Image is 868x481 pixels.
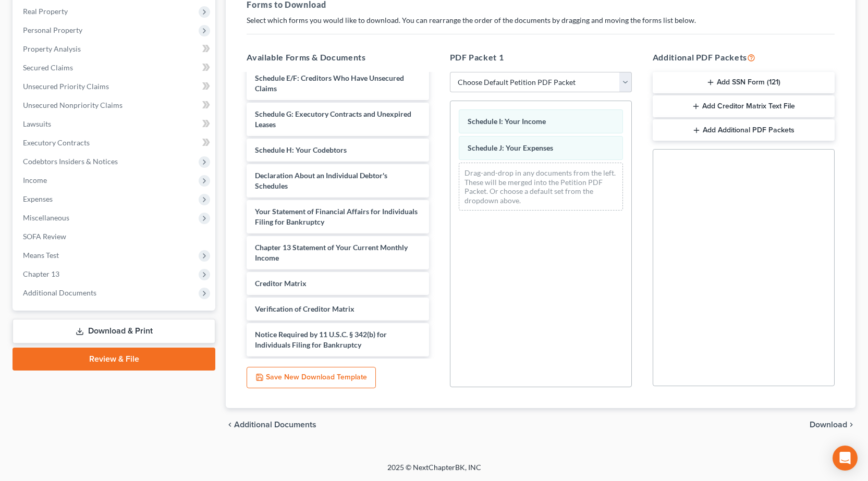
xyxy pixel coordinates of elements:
[847,421,855,429] i: chevron_right
[23,44,81,53] span: Property Analysis
[23,232,66,241] span: SOFA Review
[23,26,82,34] span: Personal Property
[23,251,59,260] span: Means Test
[23,194,53,203] span: Expenses
[255,145,347,154] span: Schedule H: Your Codebtors
[23,7,68,16] span: Real Property
[255,109,411,129] span: Schedule G: Executory Contracts and Unexpired Leases
[810,421,847,429] span: Download
[23,269,59,278] span: Chapter 13
[13,319,215,343] a: Download & Print
[226,421,316,429] a: chevron_left Additional Documents
[468,143,553,152] span: Schedule J: Your Expenses
[833,446,858,471] div: Open Intercom Messenger
[255,73,404,93] span: Schedule E/F: Creditors Who Have Unsecured Claims
[226,421,234,429] i: chevron_left
[15,115,215,133] a: Lawsuits
[255,304,354,313] span: Verification of Creditor Matrix
[255,243,408,262] span: Chapter 13 Statement of Your Current Monthly Income
[247,367,376,389] button: Save New Download Template
[15,227,215,246] a: SOFA Review
[255,279,307,288] span: Creditor Matrix
[255,207,418,226] span: Your Statement of Financial Affairs for Individuals Filing for Bankruptcy
[15,58,215,77] a: Secured Claims
[23,82,109,91] span: Unsecured Priority Claims
[255,330,387,349] span: Notice Required by 11 U.S.C. § 342(b) for Individuals Filing for Bankruptcy
[810,421,855,429] button: Download chevron_right
[255,171,387,190] span: Declaration About an Individual Debtor's Schedules
[23,138,90,147] span: Executory Contracts
[468,117,546,126] span: Schedule I: Your Income
[23,63,73,72] span: Secured Claims
[23,213,69,222] span: Miscellaneous
[450,51,632,64] h5: PDF Packet 1
[247,51,429,64] h5: Available Forms & Documents
[653,119,835,141] button: Add Additional PDF Packets
[23,157,118,166] span: Codebtors Insiders & Notices
[23,288,96,297] span: Additional Documents
[653,51,835,64] h5: Additional PDF Packets
[23,119,51,128] span: Lawsuits
[15,40,215,58] a: Property Analysis
[23,176,47,184] span: Income
[247,15,835,26] p: Select which forms you would like to download. You can rearrange the order of the documents by dr...
[15,77,215,96] a: Unsecured Priority Claims
[15,96,215,115] a: Unsecured Nonpriority Claims
[653,95,835,117] button: Add Creditor Matrix Text File
[13,348,215,371] a: Review & File
[459,163,623,211] div: Drag-and-drop in any documents from the left. These will be merged into the Petition PDF Packet. ...
[653,72,835,94] button: Add SSN Form (121)
[15,133,215,152] a: Executory Contracts
[234,421,316,429] span: Additional Documents
[137,462,731,481] div: 2025 © NextChapterBK, INC
[23,101,123,109] span: Unsecured Nonpriority Claims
